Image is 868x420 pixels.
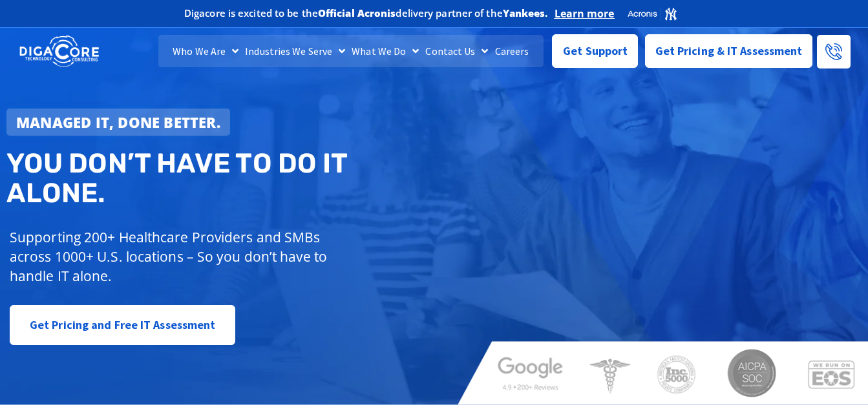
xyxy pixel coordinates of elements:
a: Contact Us [422,35,491,67]
nav: Menu [158,35,544,67]
h2: Digacore is excited to be the delivery partner of the [184,8,548,18]
p: Supporting 200+ Healthcare Providers and SMBs across 1000+ U.S. locations – So you don’t have to ... [10,227,365,286]
span: Get Pricing & IT Assessment [655,38,803,64]
a: Get Pricing & IT Assessment [645,34,813,68]
a: Get Pricing and Free IT Assessment [10,305,235,345]
a: Who We Are [169,35,242,67]
b: Yankees. [503,6,548,19]
a: Get Support [552,34,638,68]
span: Get Support [563,38,628,64]
img: DigaCore Technology Consulting [19,34,99,68]
img: Acronis [627,6,677,21]
a: Careers [492,35,533,67]
span: Get Pricing and Free IT Assessment [30,312,215,338]
a: Industries We Serve [242,35,348,67]
a: Learn more [555,7,615,20]
h2: You don’t have to do IT alone. [6,149,443,208]
b: Official Acronis [318,6,396,19]
strong: Managed IT, done better. [16,112,220,132]
a: Managed IT, done better. [6,109,230,136]
a: What We Do [348,35,422,67]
